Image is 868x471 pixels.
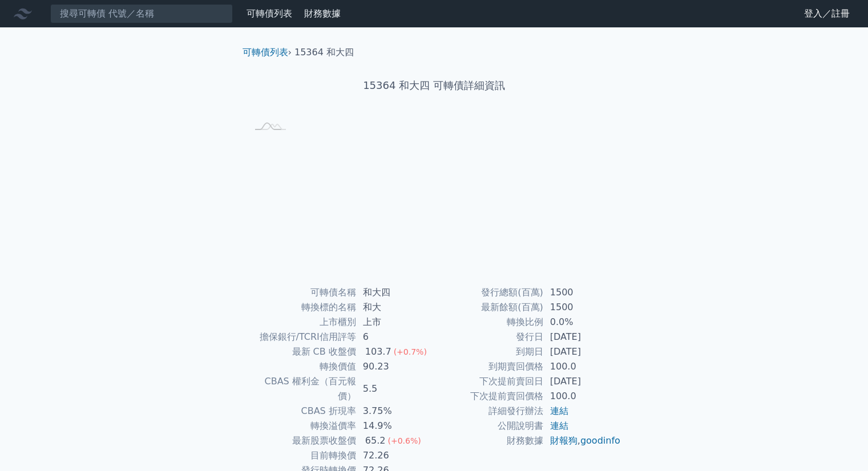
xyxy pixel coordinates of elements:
[543,330,621,344] td: [DATE]
[243,47,288,58] a: 可轉債列表
[356,330,434,344] td: 6
[543,315,621,330] td: 0.0%
[394,347,427,356] span: (+0.7%)
[434,300,543,315] td: 最新餘額(百萬)
[434,285,543,300] td: 發行總額(百萬)
[50,4,233,23] input: 搜尋可轉債 代號／名稱
[247,419,356,433] td: 轉換溢價率
[434,315,543,330] td: 轉換比例
[356,419,434,433] td: 14.9%
[247,285,356,300] td: 可轉債名稱
[543,389,621,404] td: 100.0
[356,285,434,300] td: 和大四
[294,46,354,59] li: 15364 和大四
[356,404,434,419] td: 3.75%
[356,300,434,315] td: 和大
[247,344,356,359] td: 最新 CB 收盤價
[247,330,356,344] td: 擔保銀行/TCRI信用評等
[247,433,356,448] td: 最新股票收盤價
[247,374,356,404] td: CBAS 權利金（百元報價）
[304,8,341,19] a: 財務數據
[247,8,292,19] a: 可轉債列表
[233,78,635,94] h1: 15364 和大四 可轉債詳細資訊
[543,344,621,359] td: [DATE]
[356,448,434,463] td: 72.26
[543,359,621,374] td: 100.0
[247,300,356,315] td: 轉換標的名稱
[795,5,859,23] a: 登入／註冊
[247,359,356,374] td: 轉換價值
[550,405,568,416] a: 連結
[243,46,292,59] li: ›
[434,344,543,359] td: 到期日
[434,433,543,448] td: 財務數據
[356,359,434,374] td: 90.23
[550,420,568,431] a: 連結
[387,436,421,445] span: (+0.6%)
[434,389,543,404] td: 下次提前賣回價格
[247,315,356,330] td: 上市櫃別
[543,374,621,389] td: [DATE]
[543,300,621,315] td: 1500
[434,359,543,374] td: 到期賣回價格
[247,448,356,463] td: 目前轉換價
[434,419,543,433] td: 公開說明書
[434,330,543,344] td: 發行日
[550,435,578,446] a: 財報狗
[363,433,388,448] div: 65.2
[247,404,356,419] td: CBAS 折現率
[434,374,543,389] td: 下次提前賣回日
[434,404,543,419] td: 詳細發行辦法
[356,374,434,404] td: 5.5
[543,285,621,300] td: 1500
[543,433,621,448] td: ,
[580,435,620,446] a: goodinfo
[356,315,434,330] td: 上市
[363,344,394,359] div: 103.7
